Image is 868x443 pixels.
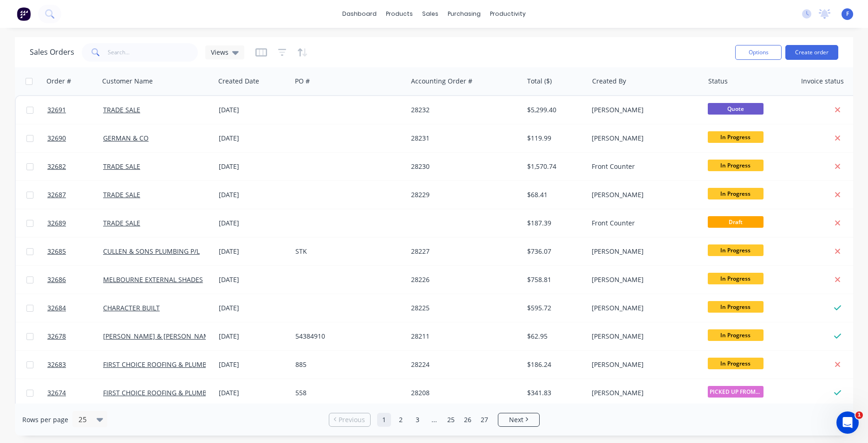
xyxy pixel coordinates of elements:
[47,332,66,341] span: 32678
[527,247,581,256] div: $736.07
[47,181,103,209] a: 32687
[103,247,200,256] a: CULLEN & SONS PLUMBING P/L
[47,294,103,322] a: 32684
[211,47,228,57] span: Views
[219,247,288,256] div: [DATE]
[47,303,66,313] span: 32684
[47,388,66,398] span: 32674
[219,218,288,228] div: [DATE]
[219,190,288,199] div: [DATE]
[103,105,140,114] a: TRADE SALE
[785,45,838,60] button: Create order
[708,77,728,86] div: Status
[855,411,863,419] span: 1
[461,413,475,427] a: Page 26
[443,7,485,21] div: purchasing
[411,303,514,313] div: 28225
[411,360,514,369] div: 28224
[103,388,218,397] a: FIRST CHOICE ROOFING & PLUMBING
[592,162,695,171] div: Front Counter
[846,10,849,18] span: F
[592,134,695,143] div: [PERSON_NAME]
[527,77,552,86] div: Total ($)
[527,162,581,171] div: $1,570.74
[47,162,66,171] span: 32682
[103,134,149,142] a: GERMAN & CO
[47,105,66,115] span: 32691
[592,303,695,313] div: [PERSON_NAME]
[30,48,74,57] h1: Sales Orders
[103,162,140,171] a: TRADE SALE
[47,134,66,143] span: 32690
[527,275,581,284] div: $758.81
[47,322,103,350] a: 32678
[411,77,472,86] div: Accounting Order #
[411,247,514,256] div: 28227
[219,303,288,313] div: [DATE]
[801,77,844,86] div: Invoice status
[735,45,782,60] button: Options
[708,216,764,228] span: Draft
[295,247,398,256] div: STK
[394,413,408,427] a: Page 2
[47,218,66,228] span: 32689
[708,358,764,369] span: In Progress
[47,190,66,199] span: 32687
[103,303,160,312] a: CHARACTER BUILT
[47,360,66,369] span: 32683
[103,218,140,227] a: TRADE SALE
[381,7,418,21] div: products
[47,247,66,256] span: 32685
[295,360,398,369] div: 885
[411,134,514,143] div: 28231
[708,244,764,256] span: In Progress
[329,415,370,424] a: Previous page
[485,7,530,21] div: productivity
[418,7,443,21] div: sales
[218,77,259,86] div: Created Date
[108,43,198,62] input: Search...
[527,218,581,228] div: $187.39
[708,386,764,398] span: PICKED UP FROM ...
[219,332,288,341] div: [DATE]
[219,105,288,115] div: [DATE]
[411,388,514,398] div: 28208
[527,303,581,313] div: $595.72
[17,7,31,21] img: Factory
[708,301,764,313] span: In Progress
[708,273,764,284] span: In Progress
[708,188,764,199] span: In Progress
[592,218,695,228] div: Front Counter
[708,160,764,171] span: In Progress
[708,103,764,115] span: Quote
[527,134,581,143] div: $119.99
[47,275,66,284] span: 32686
[377,413,391,427] a: Page 1 is your current page
[411,190,514,199] div: 28229
[103,360,218,369] a: FIRST CHOICE ROOFING & PLUMBING
[295,388,398,398] div: 558
[592,190,695,199] div: [PERSON_NAME]
[411,413,424,427] a: Page 3
[103,275,203,284] a: MELBOURNE EXTERNAL SHADES
[47,238,103,265] a: 32685
[411,275,514,284] div: 28226
[295,332,398,341] div: 54384910
[325,413,543,427] ul: Pagination
[592,360,695,369] div: [PERSON_NAME]
[708,131,764,143] span: In Progress
[219,360,288,369] div: [DATE]
[295,77,310,86] div: PO #
[339,415,365,424] span: Previous
[444,413,458,427] a: Page 25
[477,413,491,427] a: Page 27
[498,415,539,424] a: Next page
[411,332,514,341] div: 28211
[47,351,103,379] a: 32683
[219,275,288,284] div: [DATE]
[46,77,71,86] div: Order #
[47,153,103,180] a: 32682
[708,329,764,341] span: In Progress
[102,77,153,86] div: Customer Name
[527,105,581,115] div: $5,299.40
